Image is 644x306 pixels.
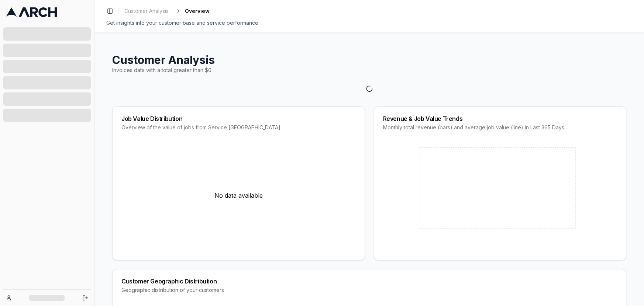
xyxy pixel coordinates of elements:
[124,7,169,15] span: Customer Analysis
[121,6,210,16] nav: breadcrumb
[112,53,626,67] h1: Customer Analysis
[121,124,356,131] div: Overview of the value of jobs from Service [GEOGRAPHIC_DATA]
[121,286,617,294] div: Geographic distribution of your customers
[121,140,356,251] div: No data available
[121,278,617,284] div: Customer Geographic Distribution
[80,293,90,303] button: Log out
[121,116,356,122] div: Job Value Distribution
[112,67,626,74] div: Invoices data with a total greater than $0
[383,124,617,131] div: Monthly total revenue (bars) and average job value (line) in Last 365 Days
[106,19,632,27] div: Get insights into your customer base and service performance
[121,6,172,16] a: Customer Analysis
[185,7,210,15] span: Overview
[383,116,617,122] div: Revenue & Job Value Trends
